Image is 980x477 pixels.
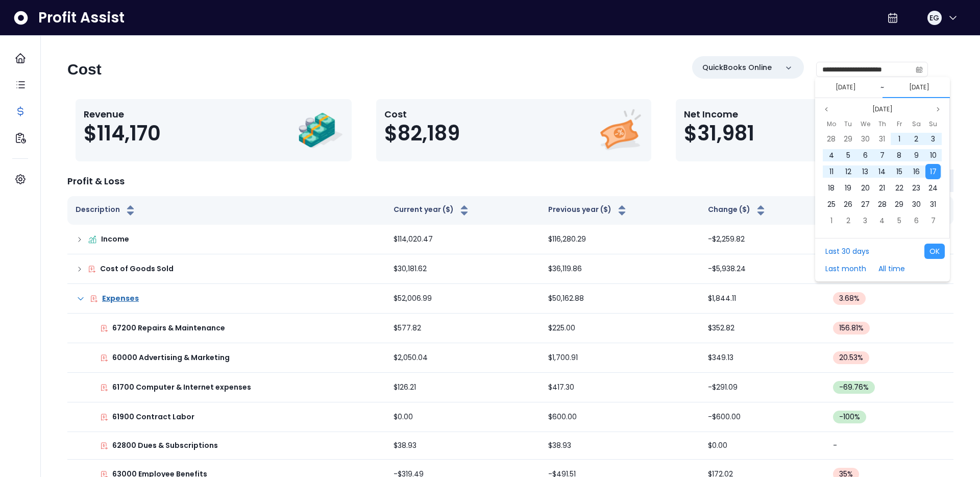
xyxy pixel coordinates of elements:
span: 4 [879,216,885,226]
span: 15 [896,166,902,177]
div: 28 Jul 2025 [823,131,840,147]
div: 06 Sep 2025 [908,212,924,229]
td: $38.93 [540,432,700,460]
span: 16 [913,166,920,177]
div: 22 Aug 2025 [891,180,908,196]
div: 02 Sep 2025 [840,212,856,229]
div: 10 Aug 2025 [925,147,942,163]
span: EG [929,13,939,23]
td: $352.82 [700,314,825,343]
p: Revenue [84,107,161,121]
div: 06 Aug 2025 [857,147,874,163]
span: 6 [914,216,919,226]
button: Select end date [905,81,934,93]
span: 26 [844,199,852,209]
div: 31 Aug 2025 [925,196,942,212]
span: Mo [827,118,836,130]
p: 67200 Repairs & Maintenance [112,323,225,333]
td: $116,280.29 [540,225,700,254]
span: We [861,118,870,130]
span: 19 [845,183,851,193]
span: 11 [829,166,834,177]
span: Tu [844,118,852,130]
div: 09 Aug 2025 [908,147,924,163]
span: 4 [829,150,834,160]
span: 5 [846,150,850,160]
div: 04 Sep 2025 [874,212,891,229]
span: 27 [861,199,870,209]
span: 7 [931,216,936,226]
p: Expenses [102,293,139,304]
p: 61700 Computer & Internet expenses [112,382,251,393]
span: 20 [861,183,870,193]
button: Last month [820,261,871,276]
div: 29 Jul 2025 [840,131,856,147]
span: -100 % [839,412,860,422]
p: 62800 Dues & Subscriptions [112,440,218,451]
div: 08 Aug 2025 [891,147,908,163]
span: Fr [897,118,902,130]
span: 30 [912,199,921,209]
div: 05 Aug 2025 [840,147,856,163]
td: -$291.09 [700,373,825,402]
p: 60000 Advertising & Marketing [112,352,230,363]
div: 02 Aug 2025 [908,131,924,147]
div: 30 Aug 2025 [908,196,924,212]
span: 29 [895,199,903,209]
span: Th [878,118,886,130]
span: 25 [827,199,836,209]
span: 2 [914,134,918,144]
td: $225.00 [540,314,700,343]
button: Select month [868,103,897,115]
td: $0.00 [700,432,825,460]
div: 19 Aug 2025 [840,180,856,196]
td: $577.82 [385,314,540,343]
span: 3 [863,216,867,226]
div: Tuesday [840,117,856,131]
span: 24 [928,183,938,193]
span: 1 [830,216,832,226]
td: -$5,938.24 [700,254,825,284]
div: 07 Sep 2025 [925,212,942,229]
button: All time [873,261,910,276]
td: $0.00 [385,402,540,432]
div: 30 Jul 2025 [857,131,874,147]
img: Revenue [298,107,344,153]
span: 23 [912,183,920,193]
td: -$600.00 [700,402,825,432]
td: $30,181.62 [385,254,540,284]
span: 31 [879,134,885,144]
p: Cost of Goods Sold [100,264,174,274]
div: 27 Aug 2025 [857,196,874,212]
span: 7 [880,150,885,160]
div: 12 Aug 2025 [840,163,856,180]
span: -69.76 % [839,382,869,393]
td: - [825,432,953,460]
p: Cost [384,107,460,121]
span: 18 [828,183,835,193]
div: 26 Aug 2025 [840,196,856,212]
div: 01 Aug 2025 [891,131,908,147]
button: Previous year ($) [548,204,628,217]
span: 3 [931,134,935,144]
div: 05 Sep 2025 [891,212,908,229]
span: 6 [863,150,868,160]
td: $1,844.11 [700,284,825,314]
button: Last 30 days [820,244,874,259]
span: 3.68 % [839,293,860,304]
td: $36,119.86 [540,254,700,284]
p: Net Income [684,107,754,121]
td: $600.00 [540,402,700,432]
div: Saturday [908,117,924,131]
div: 24 Aug 2025 [925,180,942,196]
p: QuickBooks Online [702,62,772,73]
div: 23 Aug 2025 [908,180,924,196]
div: Monday [823,117,840,131]
p: Profit & Loss [67,174,125,188]
div: 17 Aug 2025 [925,163,942,180]
svg: calendar [916,66,923,73]
svg: page previous [823,106,829,112]
button: OK [924,244,945,259]
span: $114,170 [84,121,161,146]
span: $82,189 [384,121,460,146]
